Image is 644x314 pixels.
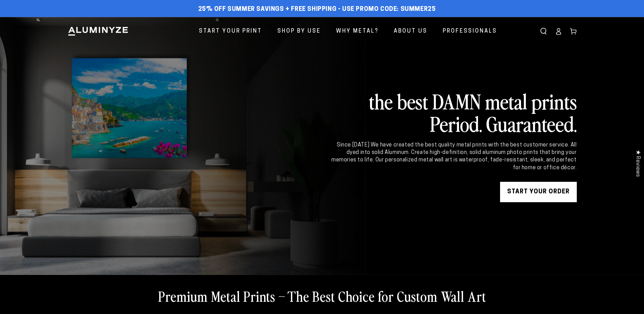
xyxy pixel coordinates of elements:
img: Aluminyze [68,26,129,36]
h2: the best DAMN metal prints Period. Guaranteed. [330,90,577,135]
summary: Search our site [536,24,551,39]
span: Professionals [443,27,497,36]
span: 25% off Summer Savings + Free Shipping - Use Promo Code: SUMMER25 [198,6,436,13]
div: Since [DATE] We have created the best quality metal prints with the best customer service. All dy... [330,141,577,172]
span: About Us [394,27,427,36]
div: Click to open Judge.me floating reviews tab [631,144,644,182]
span: Why Metal? [336,27,379,36]
span: Start Your Print [199,27,262,36]
h2: Premium Metal Prints – The Best Choice for Custom Wall Art [158,287,486,305]
span: Shop By Use [277,27,321,36]
a: START YOUR Order [500,182,577,202]
a: Shop By Use [272,22,326,40]
a: Professionals [438,22,502,40]
a: About Us [389,22,433,40]
a: Why Metal? [331,22,384,40]
a: Start Your Print [194,22,267,40]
